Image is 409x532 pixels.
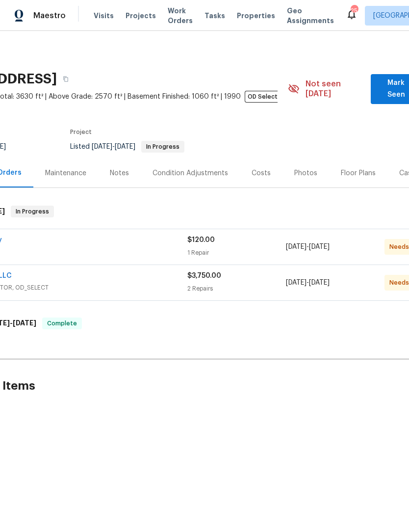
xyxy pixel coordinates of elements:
div: Condition Adjustments [153,168,228,178]
span: - [92,143,135,150]
span: [DATE] [309,279,330,286]
span: Tasks [204,12,225,19]
span: - [286,278,330,288]
div: Costs [252,168,271,178]
span: Properties [237,11,275,21]
span: Project [70,129,92,135]
div: Floor Plans [341,168,376,178]
div: 1 Repair [187,248,286,258]
span: Maestro [33,11,66,21]
span: - [286,242,330,252]
span: [DATE] [286,243,307,250]
div: 2 Repairs [187,284,286,293]
span: [DATE] [286,279,307,286]
span: $120.00 [187,237,215,243]
span: Not seen [DATE] [306,79,365,99]
span: $3,750.00 [187,272,221,279]
span: [DATE] [115,143,135,150]
span: Geo Assignments [287,6,334,26]
button: Copy Address [57,70,75,88]
span: In Progress [12,207,53,216]
span: Complete [43,319,81,328]
span: [DATE] [309,243,330,250]
div: Notes [110,168,129,178]
span: [DATE] [92,143,112,150]
div: Maintenance [45,168,86,178]
span: Listed [70,143,184,150]
span: Work Orders [168,6,193,26]
div: Photos [294,168,317,178]
span: Visits [94,11,114,21]
span: In Progress [142,144,183,150]
span: Projects [126,11,156,21]
span: [DATE] [13,319,36,326]
div: 25 [351,6,358,16]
